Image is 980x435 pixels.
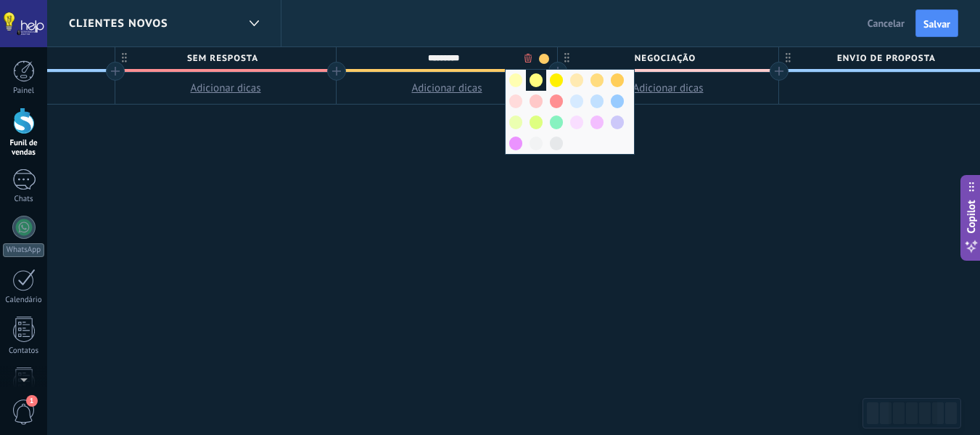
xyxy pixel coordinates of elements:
span: Salvar [923,19,950,29]
span: Sem resposta [115,47,329,70]
button: Adicionar dicas [558,73,778,104]
span: Copilot [964,200,979,233]
div: Negociação [558,47,778,69]
div: Painel [3,86,45,96]
button: Cancelar [862,12,910,34]
span: Adicionar dicas [633,81,703,95]
span: Clientes novos [69,17,168,31]
span: 1 [26,395,38,407]
div: Chats [3,195,45,204]
span: Cancelar [868,17,905,30]
span: Adicionar dicas [411,81,482,95]
div: Clientes novos [242,9,266,38]
button: Adicionar dicas [337,73,557,104]
button: Adicionar dicas [115,73,336,104]
span: Negociação [558,47,771,70]
span: Adicionar dicas [190,81,260,95]
div: Contatos [3,346,45,356]
div: WhatsApp [3,243,44,257]
div: Sem resposta [115,47,336,69]
div: Funil de vendas [3,139,45,158]
div: Calendário [3,296,45,305]
button: Salvar [915,9,958,37]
